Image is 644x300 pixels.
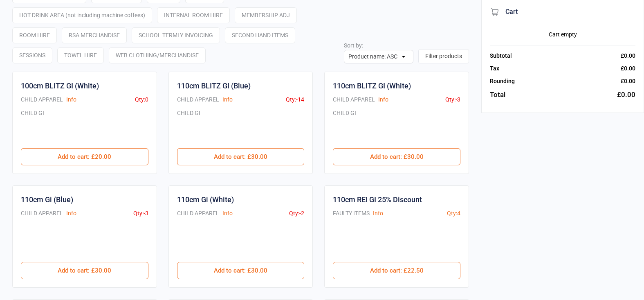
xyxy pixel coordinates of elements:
[235,7,297,23] div: MEMBERSHIP ADJ
[333,148,460,165] button: Add to cart: £30.00
[21,148,148,165] button: Add to cart: £20.00
[133,209,148,218] div: Qty: -3
[333,209,370,218] div: FAULTY ITEMS
[344,42,363,49] label: Sort by:
[490,64,499,73] div: Tax
[621,52,635,60] div: £0.00
[490,52,512,60] div: Subtotal
[177,262,305,279] button: Add to cart: £30.00
[333,95,375,104] div: CHILD APPAREL
[66,95,76,104] button: Info
[490,90,505,100] div: Total
[62,27,127,43] div: RSA MERCHANDISE
[21,95,63,104] div: CHILD APPAREL
[157,7,230,23] div: INTERNAL ROOM HIRE
[447,209,460,218] div: Qty: 4
[490,77,515,86] div: Rounding
[225,27,295,43] div: SECOND HAND ITEMS
[445,95,460,104] div: Qty: -3
[378,95,388,104] button: Info
[373,209,383,218] button: Info
[289,209,304,218] div: Qty: -2
[333,194,422,205] div: 110cm REI GI 25% Discount
[21,194,73,205] div: 110cm Gi (Blue)
[177,209,219,218] div: CHILD APPAREL
[621,77,635,86] div: £0.00
[57,47,104,63] div: TOWEL HIRE
[132,27,220,43] div: SCHOOL TERMLY INVOICING
[177,80,251,91] div: 110cm BLITZ GI (Blue)
[333,80,411,91] div: 110cm BLITZ GI (White)
[21,109,44,140] div: CHILD GI
[490,30,635,39] div: Cart empty
[617,90,635,100] div: £0.00
[21,209,63,218] div: CHILD APPAREL
[21,80,99,91] div: 100cm BLITZ GI (White)
[418,49,469,63] button: Filter products
[222,95,233,104] button: Info
[12,7,152,23] div: HOT DRINK AREA (not including machine coffees)
[333,262,460,279] button: Add to cart: £22.50
[621,64,635,73] div: £0.00
[333,109,356,140] div: CHILD GI
[177,194,234,205] div: 110cm Gi (White)
[177,95,219,104] div: CHILD APPAREL
[109,47,206,63] div: WEB CLOTHING/MERCHANDISE
[135,95,148,104] div: Qty: 0
[177,148,305,165] button: Add to cart: £30.00
[12,27,57,43] div: ROOM HIRE
[12,47,52,63] div: SESSIONS
[21,262,148,279] button: Add to cart: £30.00
[286,95,304,104] div: Qty: -14
[66,209,76,218] button: Info
[222,209,233,218] button: Info
[177,109,200,140] div: CHILD GI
